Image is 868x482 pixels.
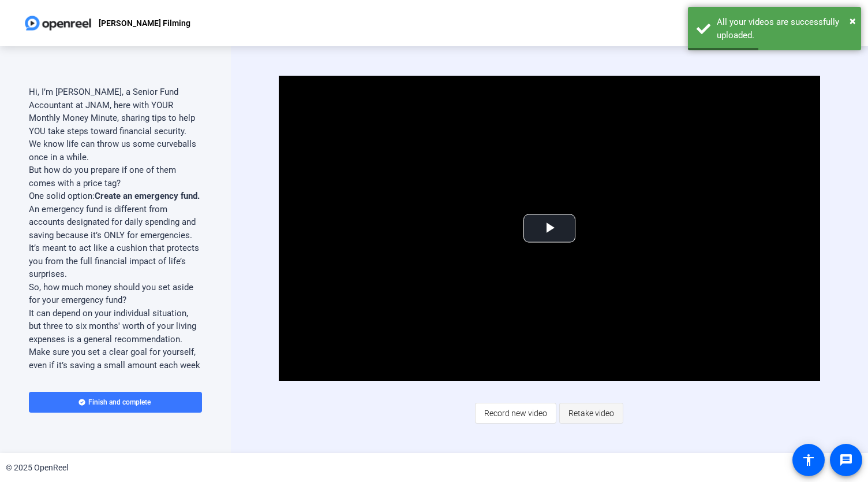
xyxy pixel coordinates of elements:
p: An emergency fund is different from accounts designated for daily spending and saving because it’... [29,203,202,242]
p: [PERSON_NAME] Filming [99,16,190,30]
span: Record new video [484,402,547,424]
p: It’s meant to act like a cushion that protects you from the full financial impact of life’s surpr... [29,242,202,281]
div: All your videos are successfully uploaded. [717,16,852,42]
div: © 2025 OpenReel [6,462,68,474]
div: Video Player [279,76,820,381]
mat-icon: accessibility [802,453,815,467]
mat-icon: message [839,453,853,467]
p: Make sure you set a clear goal for yourself, even if it’s saving a small amount each week or each... [29,346,202,385]
p: Hi, I’m [PERSON_NAME], a Senior Fund Accountant at JNAM, here with YOUR Monthly Money Minute, sha... [29,86,202,138]
p: We know life can throw us some curveballs once in a while. [29,138,202,164]
p: So, how much money should you set aside for your emergency fund? [29,281,202,307]
p: But how do you prepare if one of them comes with a price tag? [29,164,202,190]
button: Finish and complete [29,392,202,413]
span: Retake video [568,402,614,424]
p: It can depend on your individual situation, but three to six months' worth of your living expense... [29,307,202,346]
button: Close [850,12,856,29]
button: Play Video [523,214,575,243]
span: × [850,14,856,28]
strong: Create an emergency fund. [95,191,200,201]
button: Record new video [475,403,556,424]
span: Finish and complete [88,398,151,407]
img: OpenReel logo [23,12,93,35]
button: Retake video [559,403,623,424]
p: One solid option: [29,190,202,203]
